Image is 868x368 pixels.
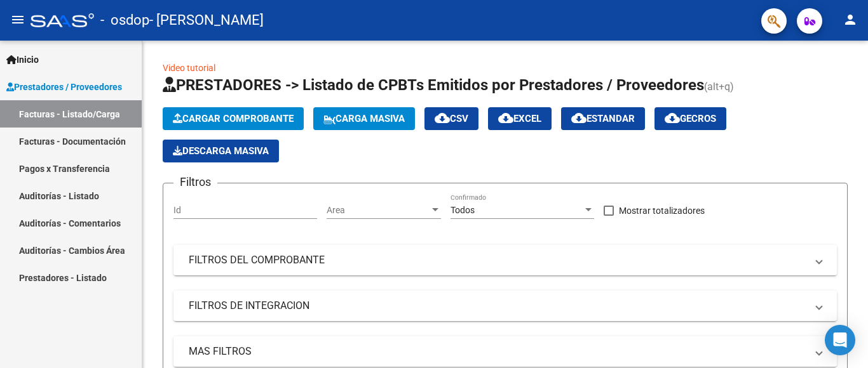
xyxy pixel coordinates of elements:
span: Carga Masiva [323,113,405,124]
mat-expansion-panel-header: FILTROS DEL COMPROBANTE [173,245,837,275]
mat-icon: cloud_download [498,110,513,126]
span: EXCEL [498,113,541,124]
mat-panel-title: FILTROS DEL COMPROBANTE [189,253,806,267]
span: Prestadores / Proveedores [6,80,122,94]
mat-expansion-panel-header: FILTROS DE INTEGRACION [173,291,837,321]
span: Descarga Masiva [173,145,269,157]
h3: Filtros [173,173,217,191]
mat-icon: cloud_download [665,110,680,126]
button: EXCEL [488,107,552,130]
button: Carga Masiva [313,107,415,130]
a: Video tutorial [163,63,215,73]
span: Estandar [571,113,635,124]
mat-icon: menu [10,12,25,27]
button: Estandar [561,107,645,130]
span: Todos [451,205,475,215]
mat-panel-title: FILTROS DE INTEGRACION [189,299,806,313]
button: Descarga Masiva [163,140,279,162]
span: - [PERSON_NAME] [149,6,264,34]
mat-panel-title: MAS FILTROS [189,345,806,358]
span: CSV [435,113,468,124]
mat-icon: cloud_download [571,110,587,126]
button: CSV [424,107,478,130]
span: Gecros [665,113,716,124]
span: Mostrar totalizadores [619,203,705,218]
button: Gecros [654,107,726,130]
mat-icon: cloud_download [435,110,450,126]
span: Area [327,205,430,216]
span: PRESTADORES -> Listado de CPBTs Emitidos por Prestadores / Proveedores [163,76,704,94]
mat-icon: person [843,12,858,27]
mat-expansion-panel-header: MAS FILTROS [173,336,837,367]
span: (alt+q) [704,81,734,93]
span: Cargar Comprobante [173,113,294,124]
div: Open Intercom Messenger [825,325,855,355]
span: - osdop [100,6,149,34]
button: Cargar Comprobante [163,107,304,130]
app-download-masive: Descarga masiva de comprobantes (adjuntos) [163,140,279,162]
span: Inicio [6,53,39,67]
